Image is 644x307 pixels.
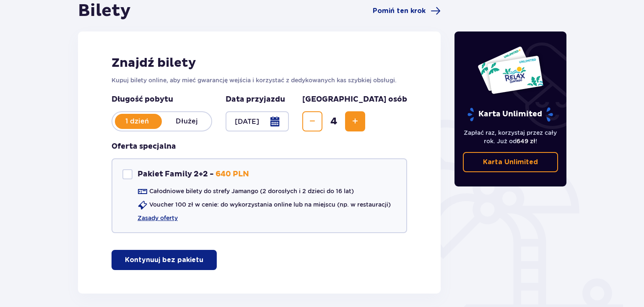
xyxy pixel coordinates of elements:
[112,55,407,71] h2: Znajdź bilety
[112,117,162,126] p: 1 dzień
[373,6,441,16] a: Pomiń ten krok
[78,0,131,21] h1: Bilety
[226,94,285,105] p: Data przyjazdu
[302,111,322,131] button: Zmniejsz
[162,117,211,126] p: Dłużej
[112,76,407,84] p: Kupuj bilety online, aby mieć gwarancję wejścia i korzystać z dedykowanych kas szybkiej obsługi.
[463,129,558,145] p: Zapłać raz, korzystaj przez cały rok. Już od !
[302,94,407,105] p: [GEOGRAPHIC_DATA] osób
[463,152,558,172] a: Karta Unlimited
[467,107,554,122] p: Karta Unlimited
[345,111,365,131] button: Zwiększ
[112,94,212,105] p: Długość pobytu
[324,115,343,128] span: 4
[112,250,217,270] button: Kontynuuj bez pakietu
[483,157,538,167] p: Karta Unlimited
[149,187,354,195] p: Całodniowe bilety do strefy Jamango (2 dorosłych i 2 dzieci do 16 lat)
[216,169,249,179] p: 640 PLN
[477,46,544,94] img: Dwie karty całoroczne do Suntago z napisem 'UNLIMITED RELAX', na białym tle z tropikalnymi liśćmi...
[125,255,203,265] p: Kontynuuj bez pakietu
[517,138,535,144] span: 649 zł
[112,142,176,152] h3: Oferta specjalna
[373,6,426,16] span: Pomiń ten krok
[138,169,214,179] p: Pakiet Family 2+2 -
[149,200,391,209] p: Voucher 100 zł w cenie: do wykorzystania online lub na miejscu (np. w restauracji)
[138,214,178,222] a: Zasady oferty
